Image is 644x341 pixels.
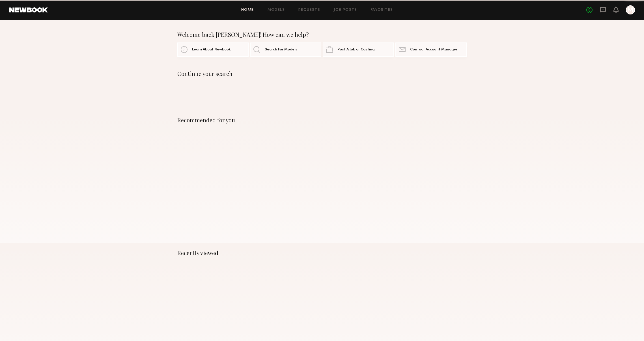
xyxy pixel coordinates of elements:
a: Requests [298,8,320,12]
span: Learn About Newbook [192,48,231,52]
a: Post A Job or Casting [323,42,394,57]
a: Job Posts [334,8,357,12]
a: Models [268,8,285,12]
span: Post A Job or Casting [337,48,374,52]
a: Learn About Newbook [177,42,249,57]
span: Contact Account Manager [410,48,457,52]
a: Contact Account Manager [395,42,467,57]
a: Home [241,8,254,12]
a: M [626,5,635,14]
span: Search For Models [265,48,297,52]
a: Search For Models [250,42,321,57]
div: Recommended for you [177,117,467,123]
div: Continue your search [177,70,467,77]
a: Favorites [371,8,393,12]
div: Welcome back [PERSON_NAME]! How can we help? [177,31,467,38]
div: Recently viewed [177,250,467,256]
